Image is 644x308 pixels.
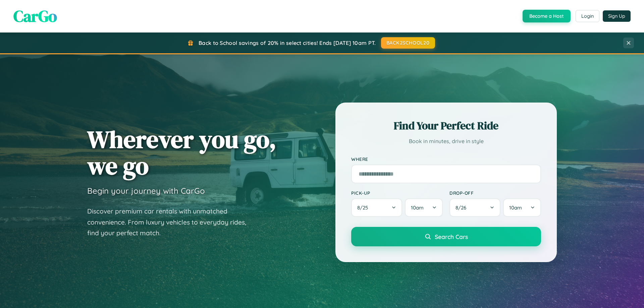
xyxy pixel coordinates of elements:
label: Drop-off [449,190,541,196]
span: Search Cars [435,233,468,240]
h3: Begin your journey with CarGo [87,186,205,196]
button: Login [576,10,599,22]
label: Pick-up [351,190,443,196]
p: Book in minutes, drive in style [351,136,541,146]
h2: Find Your Perfect Ride [351,118,541,133]
button: 10am [405,198,443,217]
button: Sign Up [603,10,631,22]
span: CarGo [13,5,57,27]
span: Back to School savings of 20% in select cities! Ends [DATE] 10am PT. [199,40,376,46]
span: 10am [509,204,522,211]
button: BACK2SCHOOL20 [381,37,435,49]
button: Become a Host [523,10,571,22]
button: 8/26 [449,198,500,217]
button: Search Cars [351,227,541,246]
label: Where [351,156,541,162]
span: 10am [411,204,424,211]
button: 8/25 [351,198,402,217]
span: 8 / 26 [455,204,470,211]
span: 8 / 25 [357,204,371,211]
button: 10am [503,198,541,217]
h1: Wherever you go, we go [87,126,276,179]
p: Discover premium car rentals with unmatched convenience. From luxury vehicles to everyday rides, ... [87,206,255,239]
